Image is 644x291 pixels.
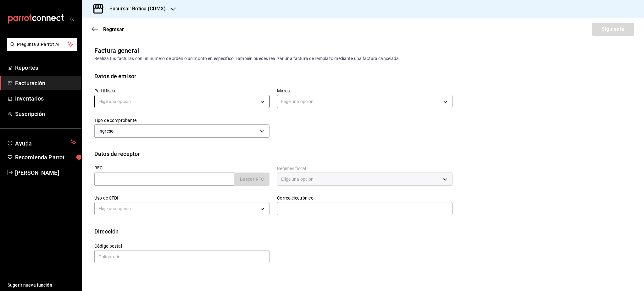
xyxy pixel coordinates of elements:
[277,95,452,108] div: Elige una opción
[277,89,452,93] label: Marca
[94,95,269,108] div: Elige una opción
[94,55,631,62] div: Realiza tus facturas con un numero de orden o un monto en especifico; También puedes realizar una...
[94,227,119,236] div: Dirección
[92,26,124,32] button: Regresar
[94,202,269,215] div: Elige una opción
[94,250,269,263] input: Obligatorio
[277,166,452,171] label: Régimen fiscal
[94,244,269,248] label: Código postal
[15,94,76,103] span: Inventarios
[4,46,77,52] a: Pregunta a Parrot AI
[17,41,68,48] span: Pregunta a Parrot AI
[15,110,76,118] span: Suscripción
[15,153,76,162] span: Recomienda Parrot
[98,128,114,134] span: Ingreso
[8,282,76,288] span: Sugerir nueva función
[277,173,452,186] div: Elige una opción
[94,150,140,158] div: Datos de receptor
[15,139,68,146] span: Ayuda
[94,72,136,80] div: Datos de emisor
[104,5,166,13] h3: Sucursal: Botica (CDMX)
[69,16,74,21] button: open_drawer_menu
[94,196,269,200] label: Uso de CFDI
[7,38,77,51] button: Pregunta a Parrot AI
[15,79,76,87] span: Facturación
[94,118,269,123] label: Tipo de comprobante
[103,26,124,32] span: Regresar
[94,46,139,55] div: Factura general
[15,168,76,177] span: [PERSON_NAME]
[94,166,269,170] label: RFC
[94,89,269,93] label: Perfil fiscal
[277,196,452,200] label: Correo electrónico
[15,63,76,72] span: Reportes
